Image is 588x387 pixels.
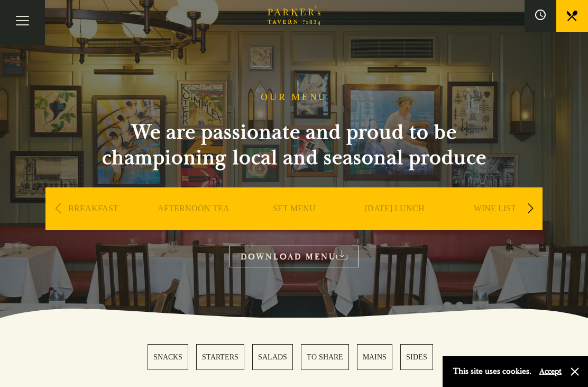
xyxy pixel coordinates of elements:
[453,364,531,379] p: This site uses cookies.
[45,187,141,262] div: 1 / 9
[400,344,433,370] a: 6 / 6
[273,203,316,246] a: SET MENU
[148,344,188,370] a: 1 / 6
[347,187,442,262] div: 4 / 9
[447,187,543,262] div: 5 / 9
[146,187,241,262] div: 2 / 9
[301,344,349,370] a: 4 / 6
[246,187,342,262] div: 3 / 9
[252,344,293,370] a: 3 / 6
[229,246,359,267] a: DOWNLOAD MENU
[68,203,118,246] a: BREAKFAST
[474,203,516,246] a: WINE LIST
[196,344,244,370] a: 2 / 6
[82,120,506,170] h2: We are passionate and proud to be championing local and seasonal produce
[158,203,229,246] a: AFTERNOON TEA
[539,366,562,376] button: Accept
[523,197,537,220] div: Next slide
[261,92,327,103] h1: OUR MENU
[569,366,580,377] button: Close and accept
[365,203,425,246] a: [DATE] LUNCH
[51,197,65,220] div: Previous slide
[357,344,392,370] a: 5 / 6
